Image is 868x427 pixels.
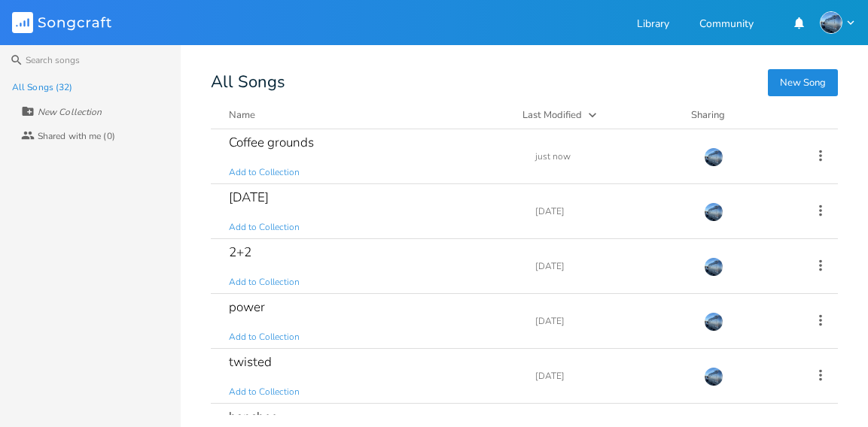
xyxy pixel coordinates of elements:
[522,108,582,122] div: Last Modified
[229,246,251,259] div: 2+2
[229,108,504,123] button: Name
[704,147,723,167] img: DJ Flossy
[699,19,754,32] a: Community
[229,191,269,204] div: [DATE]
[229,410,278,423] div: banshee
[229,356,272,368] div: twisted
[12,83,72,92] div: All Songs (32)
[704,202,723,222] img: DJ Flossy
[229,331,300,344] span: Add to Collection
[637,19,669,32] a: Library
[704,257,723,277] img: DJ Flossy
[229,136,314,149] div: Coffee grounds
[535,152,686,161] div: just now
[535,316,686,326] div: [DATE]
[820,11,842,34] img: DJ Flossy
[522,108,673,123] button: Last Modified
[38,108,102,117] div: New Collection
[704,312,723,332] img: DJ Flossy
[535,262,686,271] div: [DATE]
[38,132,115,141] div: Shared with me (0)
[704,367,723,386] img: DJ Flossy
[535,371,686,380] div: [DATE]
[229,276,300,289] span: Add to Collection
[229,166,300,179] span: Add to Collection
[229,221,300,234] span: Add to Collection
[229,108,255,122] div: Name
[229,301,265,313] div: power
[229,386,300,398] span: Add to Collection
[535,207,686,216] div: [DATE]
[211,75,838,89] div: All Songs
[768,69,838,96] button: New Song
[691,108,781,123] div: Sharing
